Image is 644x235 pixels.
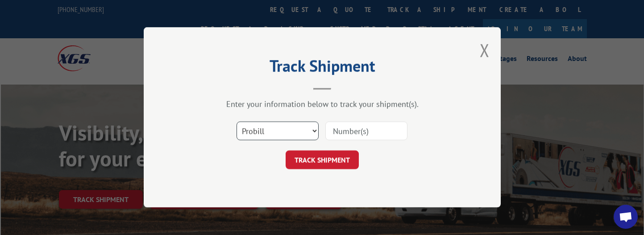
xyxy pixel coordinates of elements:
a: Open chat [614,205,638,229]
div: Enter your information below to track your shipment(s). [188,99,456,109]
h2: Track Shipment [188,60,456,77]
button: TRACK SHIPMENT [286,151,359,170]
button: Close modal [480,38,490,62]
input: Number(s) [325,122,407,141]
